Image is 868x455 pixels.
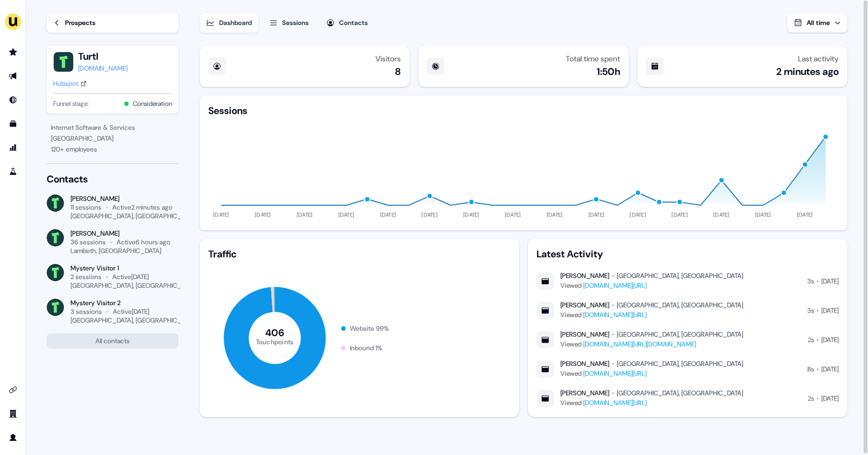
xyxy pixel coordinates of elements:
div: Sessions [208,104,247,117]
tspan: [DATE] [505,211,521,218]
div: Internet Software & Services [51,122,174,133]
div: Active [DATE] [112,273,149,281]
a: [DOMAIN_NAME][URL] [583,399,647,407]
div: Traffic [208,248,510,261]
div: Last activity [798,54,839,63]
a: Go to prospects [4,43,22,61]
div: Inbound 1 % [350,343,382,353]
div: [DATE] [821,364,839,375]
div: 2s [808,334,814,345]
div: Mystery Visitor 2 [71,299,178,307]
a: Go to templates [4,115,22,132]
div: Dashboard [219,17,252,28]
a: Go to Inbound [4,91,22,109]
div: [DATE] [821,393,839,404]
div: [PERSON_NAME] [71,229,170,238]
div: [GEOGRAPHIC_DATA], [GEOGRAPHIC_DATA] [617,271,743,280]
div: 36 sessions [71,238,106,247]
a: Go to attribution [4,139,22,156]
tspan: [DATE] [463,211,480,218]
div: [GEOGRAPHIC_DATA], [GEOGRAPHIC_DATA] [617,330,743,339]
tspan: [DATE] [547,211,563,218]
div: 8 [395,65,401,78]
button: Sessions [263,13,315,33]
div: [GEOGRAPHIC_DATA], [GEOGRAPHIC_DATA] [617,389,743,397]
button: Dashboard [200,13,258,33]
div: 120 + employees [51,144,174,155]
a: Go to experiments [4,163,22,180]
a: [DOMAIN_NAME][URL] [583,311,647,319]
a: Go to team [4,405,22,422]
tspan: [DATE] [713,211,730,218]
button: Turtl [78,50,127,63]
div: [PERSON_NAME] [560,301,609,309]
div: [GEOGRAPHIC_DATA], [GEOGRAPHIC_DATA] [617,359,743,368]
button: Contacts [320,13,374,33]
div: Lambeth, [GEOGRAPHIC_DATA] [71,247,161,255]
div: [GEOGRAPHIC_DATA], [GEOGRAPHIC_DATA] [617,301,743,309]
tspan: [DATE] [213,211,229,218]
tspan: [DATE] [297,211,313,218]
div: 8s [807,364,814,375]
a: [DOMAIN_NAME] [78,63,127,74]
div: [PERSON_NAME] [560,271,609,280]
div: Contacts [339,17,368,28]
div: Total time spent [566,54,620,63]
tspan: [DATE] [589,211,605,218]
div: 3s [807,276,814,287]
div: Hubspot [53,78,78,89]
div: Active 6 hours ago [117,238,170,247]
tspan: [DATE] [255,211,271,218]
a: Hubspot [53,78,87,89]
a: Go to outbound experience [4,67,22,85]
div: Contacts [47,173,178,186]
div: [PERSON_NAME] [560,330,609,339]
div: Prospects [65,17,95,28]
div: [DATE] [821,276,839,287]
div: Mystery Visitor 1 [71,264,178,273]
tspan: [DATE] [339,211,355,218]
div: 2 sessions [71,273,101,281]
div: [GEOGRAPHIC_DATA], [GEOGRAPHIC_DATA] [71,281,198,290]
div: Active [DATE] [113,307,149,316]
div: Viewed [560,309,743,320]
tspan: [DATE] [755,211,771,218]
div: 1:50h [597,65,620,78]
div: Viewed [560,280,743,291]
tspan: [DATE] [380,211,397,218]
tspan: [DATE] [797,211,813,218]
a: Go to profile [4,429,22,446]
a: [DOMAIN_NAME][URL] [583,369,647,378]
a: Prospects [47,13,178,33]
div: 2 minutes ago [776,65,839,78]
div: [PERSON_NAME] [71,194,178,203]
div: 11 sessions [71,203,101,212]
tspan: 406 [265,326,285,339]
div: [GEOGRAPHIC_DATA], [GEOGRAPHIC_DATA] [71,316,198,325]
button: All contacts [47,333,178,349]
div: [PERSON_NAME] [560,359,609,368]
div: [DATE] [821,305,839,316]
div: Latest Activity [537,248,839,261]
span: All time [807,18,830,27]
tspan: Touchpoints [256,337,294,346]
div: [PERSON_NAME] [560,389,609,397]
div: Active 2 minutes ago [112,203,173,212]
div: 3 sessions [71,307,102,316]
tspan: [DATE] [630,211,647,218]
a: [DOMAIN_NAME][URL] [583,281,647,290]
div: Viewed [560,368,743,379]
div: Website 99 % [350,323,389,334]
button: Consideration [133,98,172,109]
div: [GEOGRAPHIC_DATA] [51,133,174,144]
a: Go to integrations [4,381,22,399]
span: Funnel stage: [53,98,88,109]
div: 3s [807,305,814,316]
div: Visitors [375,54,401,63]
button: All time [787,13,847,33]
tspan: [DATE] [672,211,688,218]
a: [DOMAIN_NAME][URL][DOMAIN_NAME] [583,340,696,349]
div: [DATE] [821,334,839,345]
div: [GEOGRAPHIC_DATA], [GEOGRAPHIC_DATA] [71,212,198,220]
